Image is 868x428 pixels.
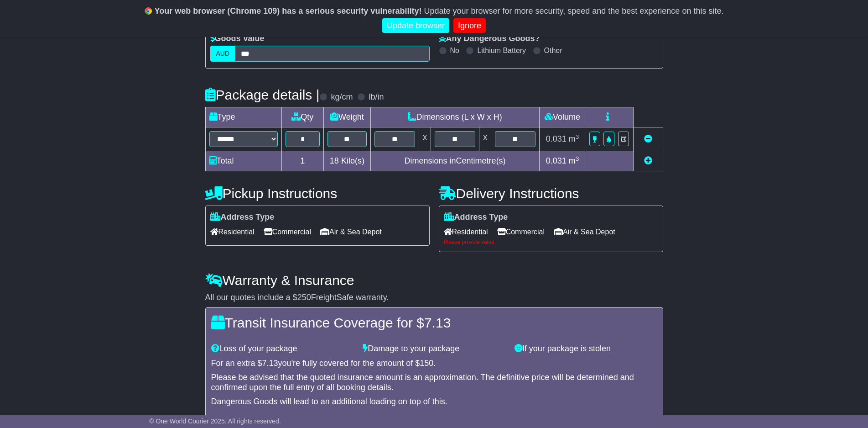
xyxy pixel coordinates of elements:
[297,293,311,302] span: 250
[324,151,371,171] td: Kilo(s)
[370,151,540,171] td: Dimensions in Centimetre(s)
[576,155,579,162] sup: 3
[420,359,433,368] span: 150
[262,359,278,368] span: 7.13
[444,225,488,239] span: Residential
[497,225,545,239] span: Commercial
[324,107,371,127] td: Weight
[281,151,324,171] td: 1
[205,186,430,201] h4: Pickup Instructions
[211,373,657,392] div: Please be advised that the quoted insurance amount is an approximation. The definitive price will...
[444,239,658,245] div: Please provide value
[554,225,615,239] span: Air & Sea Depot
[205,107,281,127] td: Type
[644,134,652,143] a: Remove this item
[320,225,382,239] span: Air & Sea Depot
[149,417,281,425] span: © One World Courier 2025. All rights reserved.
[155,6,422,16] b: Your web browser (Chrome 109) has a serious security vulnerability!
[546,134,567,143] span: 0.031
[211,315,657,330] h4: Transit Insurance Coverage for $
[576,133,579,140] sup: 3
[424,315,451,330] span: 7.13
[510,344,662,354] div: If your package is stolen
[644,156,652,165] a: Add new item
[205,87,320,102] h4: Package details |
[207,344,359,354] div: Loss of your package
[205,293,663,303] div: All our quotes include a $ FreightSafe warranty.
[331,92,353,102] label: kg/cm
[210,212,275,222] label: Address Type
[444,212,508,222] label: Address Type
[479,127,491,151] td: x
[358,344,510,354] div: Damage to your package
[369,92,384,102] label: lb/in
[370,107,540,127] td: Dimensions (L x W x H)
[210,34,265,44] label: Goods Value
[210,225,255,239] span: Residential
[382,18,449,33] a: Update browser
[477,46,526,55] label: Lithium Battery
[211,397,657,407] div: Dangerous Goods will lead to an additional loading on top of this.
[540,107,585,127] td: Volume
[210,46,236,62] label: AUD
[453,18,486,33] a: Ignore
[450,46,459,55] label: No
[281,107,324,127] td: Qty
[439,186,663,201] h4: Delivery Instructions
[205,151,281,171] td: Total
[205,273,663,288] h4: Warranty & Insurance
[330,156,339,165] span: 18
[264,225,311,239] span: Commercial
[569,156,579,165] span: m
[544,46,562,55] label: Other
[424,6,723,16] span: Update your browser for more security, speed and the best experience on this site.
[419,127,431,151] td: x
[546,156,567,165] span: 0.031
[569,134,579,143] span: m
[439,34,540,44] label: Any Dangerous Goods?
[211,359,657,369] div: For an extra $ you're fully covered for the amount of $ .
